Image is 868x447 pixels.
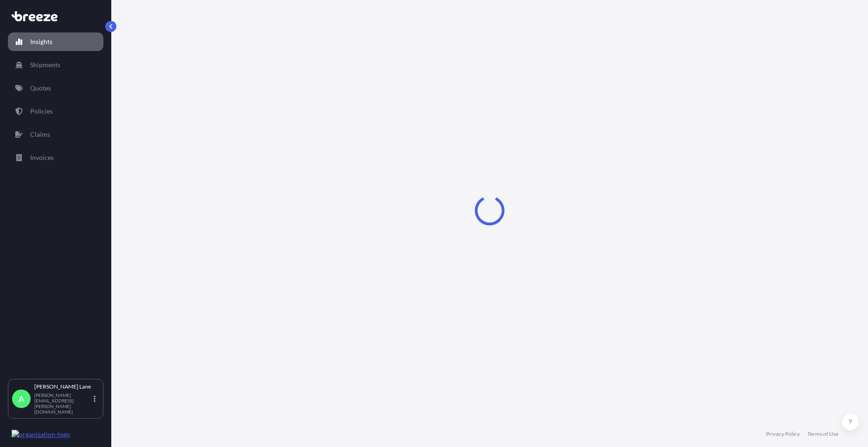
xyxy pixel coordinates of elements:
a: Invoices [8,148,103,167]
span: A [19,394,24,403]
a: Privacy Policy [766,430,800,438]
a: Policies [8,102,103,121]
a: Claims [8,125,103,144]
p: Invoices [30,153,54,162]
p: Policies [30,107,53,116]
p: Insights [30,37,52,46]
a: Insights [8,32,103,51]
a: Terms of Use [807,430,838,438]
p: [PERSON_NAME] Lane [34,383,92,390]
p: Shipments [30,60,60,70]
img: organization-logo [12,430,70,439]
p: Claims [30,130,50,139]
p: Quotes [30,83,51,93]
a: Quotes [8,79,103,97]
p: [PERSON_NAME][EMAIL_ADDRESS][PERSON_NAME][DOMAIN_NAME] [34,392,92,415]
a: Shipments [8,56,103,74]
